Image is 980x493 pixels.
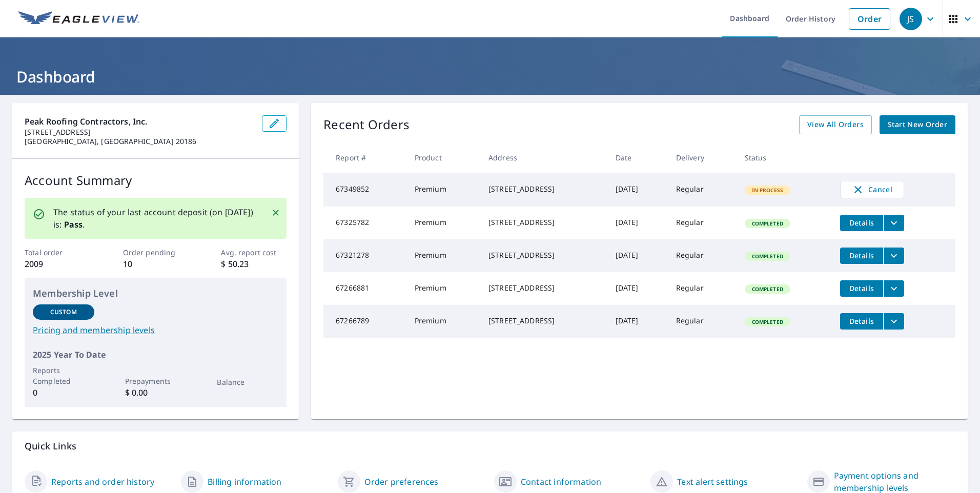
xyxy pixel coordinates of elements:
[668,207,737,239] td: Regular
[668,305,737,338] td: Regular
[840,313,883,330] button: detailsBtn-67266789
[217,377,278,387] p: Balance
[607,272,668,305] td: [DATE]
[25,171,287,190] p: Account Summary
[668,142,737,173] th: Delivery
[488,250,599,260] div: [STREET_ADDRESS]
[668,239,737,272] td: Regular
[668,173,737,207] td: Regular
[746,285,789,293] span: Completed
[323,272,406,305] td: 67266881
[33,348,278,361] p: 2025 Year To Date
[12,66,968,87] h1: Dashboard
[269,206,282,219] button: Close
[677,476,748,488] a: Text alert settings
[123,258,189,270] p: 10
[33,286,278,300] p: Membership Level
[25,258,90,270] p: 2009
[746,187,790,194] span: In Process
[33,365,94,386] p: Reports Completed
[25,247,90,258] p: Total order
[221,258,287,270] p: $ 50.23
[900,8,922,30] div: JS
[846,283,877,293] span: Details
[883,248,904,264] button: filesDropdownBtn-67321278
[846,316,877,326] span: Details
[25,128,254,137] p: [STREET_ADDRESS]
[480,142,607,173] th: Address
[25,440,955,453] p: Quick Links
[746,253,789,260] span: Completed
[851,183,893,196] span: Cancel
[323,207,406,239] td: 67325782
[883,215,904,231] button: filesDropdownBtn-67325782
[607,207,668,239] td: [DATE]
[364,476,439,488] a: Order preferences
[208,476,281,488] a: Billing information
[607,142,668,173] th: Date
[668,272,737,305] td: Regular
[51,476,154,488] a: Reports and order history
[125,376,187,386] p: Prepayments
[33,386,94,399] p: 0
[883,313,904,330] button: filesDropdownBtn-67266789
[125,386,187,399] p: $ 0.00
[883,280,904,297] button: filesDropdownBtn-67266881
[406,305,480,338] td: Premium
[33,324,278,336] a: Pricing and membership levels
[840,280,883,297] button: detailsBtn-67266881
[607,173,668,207] td: [DATE]
[406,239,480,272] td: Premium
[64,219,83,230] b: Pass
[849,8,890,30] a: Order
[807,118,864,131] span: View All Orders
[607,239,668,272] td: [DATE]
[846,218,877,228] span: Details
[123,247,189,258] p: Order pending
[25,137,254,146] p: [GEOGRAPHIC_DATA], [GEOGRAPHIC_DATA] 20186
[25,115,254,128] p: Peak Roofing Contractors, Inc.
[406,207,480,239] td: Premium
[50,307,77,317] p: Custom
[53,206,259,231] p: The status of your last account deposit (on [DATE]) is: .
[488,184,599,194] div: [STREET_ADDRESS]
[221,247,287,258] p: Avg. report cost
[799,115,872,134] a: View All Orders
[406,142,480,173] th: Product
[323,305,406,338] td: 67266789
[323,173,406,207] td: 67349852
[488,316,599,326] div: [STREET_ADDRESS]
[888,118,947,131] span: Start New Order
[746,318,789,325] span: Completed
[607,305,668,338] td: [DATE]
[406,272,480,305] td: Premium
[840,181,904,198] button: Cancel
[840,248,883,264] button: detailsBtn-67321278
[746,220,789,227] span: Completed
[323,115,410,134] p: Recent Orders
[18,11,139,27] img: EV Logo
[737,142,832,173] th: Status
[406,173,480,207] td: Premium
[488,283,599,293] div: [STREET_ADDRESS]
[488,217,599,228] div: [STREET_ADDRESS]
[880,115,955,134] a: Start New Order
[521,476,601,488] a: Contact information
[846,251,877,260] span: Details
[323,239,406,272] td: 67321278
[323,142,406,173] th: Report #
[840,215,883,231] button: detailsBtn-67325782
